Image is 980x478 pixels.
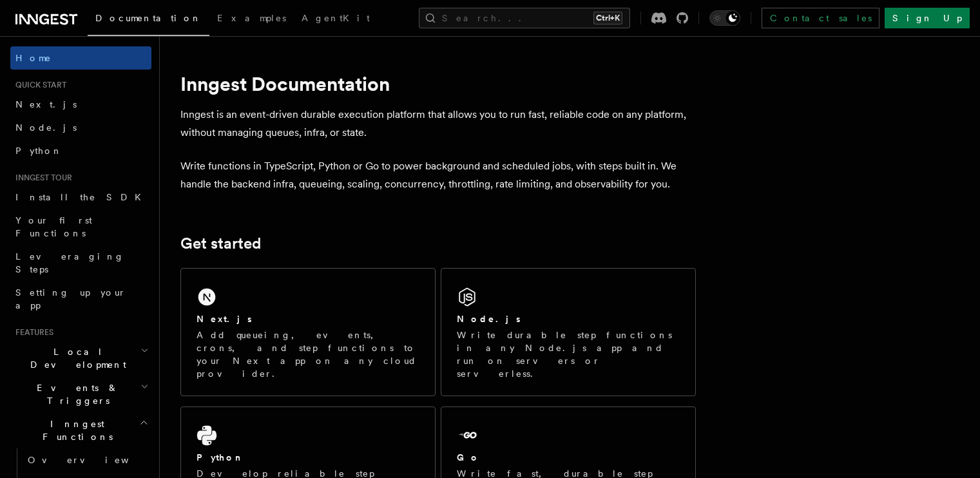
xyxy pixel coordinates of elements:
[10,245,151,281] a: Leveraging Steps
[10,80,66,90] span: Quick start
[15,122,77,133] span: Node.js
[294,4,378,35] a: AgentKit
[180,234,261,253] a: Get started
[217,13,286,23] span: Examples
[441,268,696,396] a: Node.jsWrite durable step functions in any Node.js app and run on servers or serverless.
[10,327,53,338] span: Features
[302,13,370,23] span: AgentKit
[180,106,696,142] p: Inngest is an event-driven durable execution platform that allows you to run fast, reliable code ...
[88,4,209,36] a: Documentation
[885,8,970,28] a: Sign Up
[10,209,151,245] a: Your first Functions
[15,146,62,156] span: Python
[10,340,151,376] button: Local Development
[15,215,92,238] span: Your first Functions
[709,10,740,26] button: Toggle dark mode
[15,287,126,311] span: Setting up your app
[180,157,696,193] p: Write functions in TypeScript, Python or Go to power background and scheduled jobs, with steps bu...
[10,139,151,162] a: Python
[10,345,140,371] span: Local Development
[10,281,151,317] a: Setting up your app
[762,8,879,28] a: Contact sales
[457,451,480,464] h2: Go
[10,173,72,183] span: Inngest tour
[10,116,151,139] a: Node.js
[95,13,202,23] span: Documentation
[197,329,419,380] p: Add queueing, events, crons, and step functions to your Next app on any cloud provider.
[419,8,630,28] button: Search...Ctrl+K
[457,329,680,380] p: Write durable step functions in any Node.js app and run on servers or serverless.
[10,412,151,448] button: Inngest Functions
[10,186,151,209] a: Install the SDK
[10,417,139,443] span: Inngest Functions
[593,12,622,24] kbd: Ctrl+K
[457,312,521,325] h2: Node.js
[197,312,252,325] h2: Next.js
[15,99,77,110] span: Next.js
[15,251,124,274] span: Leveraging Steps
[209,4,294,35] a: Examples
[23,448,151,472] a: Overview
[197,451,244,464] h2: Python
[15,192,149,202] span: Install the SDK
[10,46,151,70] a: Home
[10,376,151,412] button: Events & Triggers
[180,72,696,95] h1: Inngest Documentation
[180,268,436,396] a: Next.jsAdd queueing, events, crons, and step functions to your Next app on any cloud provider.
[10,381,140,407] span: Events & Triggers
[28,455,160,465] span: Overview
[10,93,151,116] a: Next.js
[15,52,52,64] span: Home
